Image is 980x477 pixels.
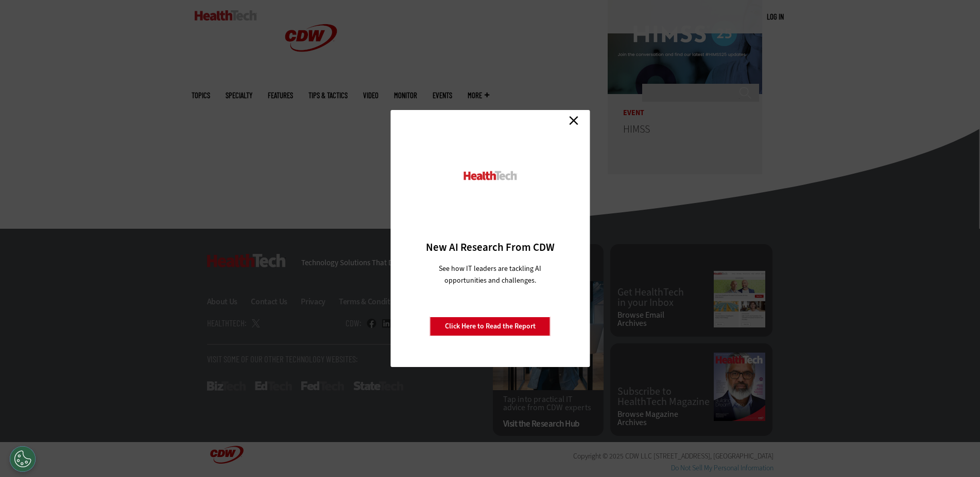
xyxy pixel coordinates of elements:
[408,240,572,254] h3: New AI Research From CDW
[10,446,36,472] button: Open Preferences
[566,113,581,128] a: Close
[462,170,518,181] img: HealthTech_0.png
[10,446,36,472] div: Cookies Settings
[426,263,554,286] p: See how IT leaders are tackling AI opportunities and challenges.
[430,317,551,336] a: Click Here to Read the Report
